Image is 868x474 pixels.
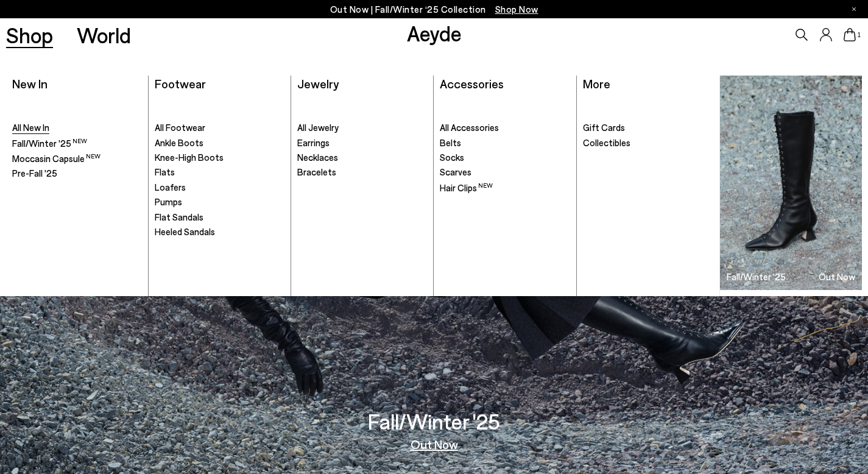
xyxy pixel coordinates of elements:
[583,122,714,134] a: Gift Cards
[368,411,500,432] h3: Fall/Winter '25
[440,137,461,148] span: Belts
[330,2,538,17] p: Out Now | Fall/Winter ‘25 Collection
[844,28,856,41] a: 1
[440,122,499,133] span: All Accessories
[155,152,224,163] span: Knee-High Boots
[583,122,625,133] span: Gift Cards
[440,166,471,177] span: Scarves
[12,168,143,180] a: Pre-Fall '25
[155,122,285,134] a: All Footwear
[440,152,570,164] a: Socks
[440,166,570,179] a: Scarves
[12,76,48,91] a: New In
[12,153,101,164] span: Moccasin Capsule
[720,76,862,291] img: Group_1295_900x.jpg
[155,182,186,193] span: Loafers
[440,182,493,193] span: Hair Clips
[155,137,285,149] a: Ankle Boots
[297,152,428,164] a: Necklaces
[583,137,630,148] span: Collectibles
[297,122,339,133] span: All Jewelry
[155,182,285,194] a: Loafers
[12,152,143,165] a: Moccasin Capsule
[583,137,714,149] a: Collectibles
[155,226,285,238] a: Heeled Sandals
[12,122,143,134] a: All New In
[583,76,610,91] a: More
[77,24,131,46] a: World
[155,122,205,133] span: All Footwear
[411,438,458,450] a: Out Now
[297,166,336,177] span: Bracelets
[6,24,53,46] a: Shop
[155,166,285,179] a: Flats
[297,152,338,163] span: Necklaces
[155,166,175,177] span: Flats
[12,138,87,149] span: Fall/Winter '25
[155,76,206,91] a: Footwear
[297,137,330,148] span: Earrings
[407,20,462,46] a: Aeyde
[495,4,538,15] span: Navigate to /collections/new-in
[155,152,285,164] a: Knee-High Boots
[155,137,203,148] span: Ankle Boots
[297,76,339,91] a: Jewelry
[12,137,143,150] a: Fall/Winter '25
[819,272,855,281] h3: Out Now
[440,76,504,91] a: Accessories
[297,137,428,149] a: Earrings
[297,166,428,179] a: Bracelets
[12,122,49,133] span: All New In
[727,272,786,281] h3: Fall/Winter '25
[155,226,215,237] span: Heeled Sandals
[440,182,570,194] a: Hair Clips
[297,122,428,134] a: All Jewelry
[440,152,464,163] span: Socks
[720,76,862,291] a: Fall/Winter '25 Out Now
[155,211,285,224] a: Flat Sandals
[12,168,57,179] span: Pre-Fall '25
[155,196,182,207] span: Pumps
[155,196,285,208] a: Pumps
[856,32,862,38] span: 1
[440,137,570,149] a: Belts
[440,122,570,134] a: All Accessories
[155,211,203,222] span: Flat Sandals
